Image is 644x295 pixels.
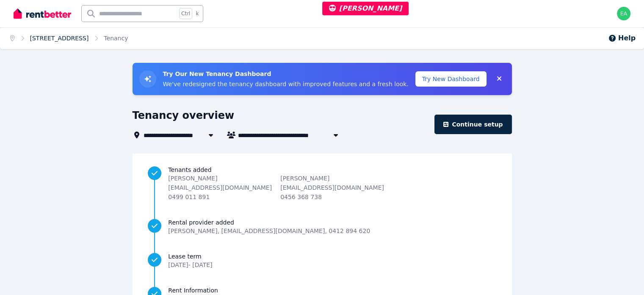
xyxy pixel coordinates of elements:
img: RentBetter [14,7,71,20]
p: We've redesigned the tenancy dashboard with improved features and a fresh look. [163,80,409,88]
a: Rental provider added[PERSON_NAME], [EMAIL_ADDRESS][DOMAIN_NAME], 0412 894 620 [148,218,496,235]
h3: Try Our New Tenancy Dashboard [163,70,409,78]
span: 0499 011 891 [168,194,210,200]
span: [PERSON_NAME] , [EMAIL_ADDRESS][DOMAIN_NAME] , 0412 894 620 [168,227,370,235]
span: k [196,10,199,17]
h1: Tenancy overview [133,109,235,122]
a: [STREET_ADDRESS] [30,35,89,42]
span: Lease term [168,252,212,261]
span: Ctrl [179,8,192,19]
p: [EMAIL_ADDRESS][DOMAIN_NAME] [168,183,272,192]
span: Tenants added [168,166,496,174]
span: [DATE] - [DATE] [168,261,212,268]
span: Tenancy [104,34,128,42]
span: Rent Information [168,286,218,295]
img: earl@rentbetter.com.au [617,7,630,20]
p: [PERSON_NAME] [280,174,384,183]
span: 0456 368 738 [280,194,322,200]
button: Try New Dashboard [415,71,486,87]
span: Rental provider added [168,218,370,227]
button: Help [608,33,636,43]
div: Try New Tenancy Dashboard [133,63,512,95]
button: Collapse banner [493,72,505,86]
a: Tenants added[PERSON_NAME][EMAIL_ADDRESS][DOMAIN_NAME]0499 011 891[PERSON_NAME][EMAIL_ADDRESS][DO... [148,166,496,201]
span: [PERSON_NAME] [329,4,402,12]
p: [EMAIL_ADDRESS][DOMAIN_NAME] [280,183,384,192]
a: Continue setup [434,115,511,134]
a: Lease term[DATE]- [DATE] [148,252,496,269]
p: [PERSON_NAME] [168,174,272,183]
